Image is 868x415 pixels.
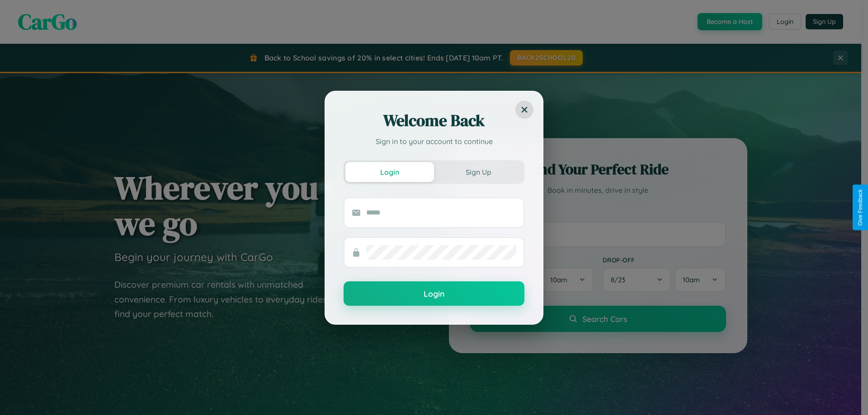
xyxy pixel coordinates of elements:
[344,136,524,147] p: Sign in to your account to continue
[857,189,863,226] div: Give Feedback
[344,281,524,306] button: Login
[344,110,524,131] h2: Welcome Back
[345,162,434,182] button: Login
[434,162,523,182] button: Sign Up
